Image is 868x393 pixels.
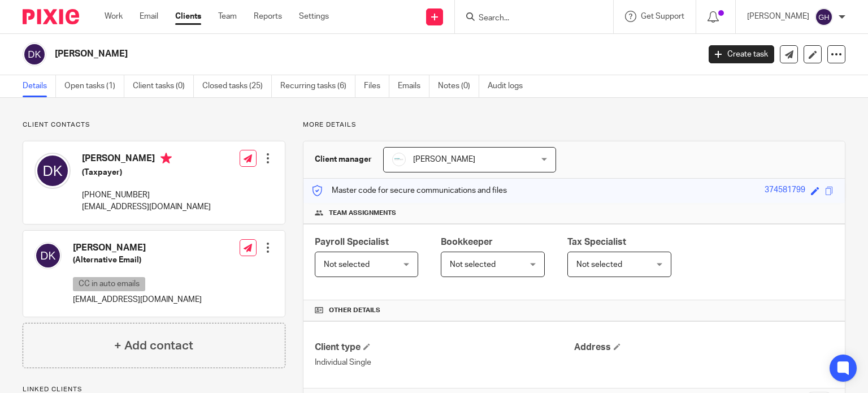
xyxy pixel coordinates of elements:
a: Work [105,11,123,22]
h3: Client manager [315,154,372,165]
span: Team assignments [329,209,396,218]
span: Not selected [576,261,622,269]
img: svg%3E [815,8,833,26]
h5: (Alternative Email) [73,254,202,266]
a: Emails [398,75,429,97]
h2: [PERSON_NAME] [55,48,565,60]
p: More details [303,120,845,129]
h4: Address [574,342,834,353]
h4: [PERSON_NAME] [73,242,202,254]
p: [EMAIL_ADDRESS][DOMAIN_NAME] [82,201,211,213]
a: Notes (0) [438,75,479,97]
i: Primary [160,153,172,164]
img: svg%3E [34,153,71,189]
a: Closed tasks (25) [202,75,272,97]
a: Reports [254,11,282,22]
a: Recurring tasks (6) [280,75,355,97]
a: Open tasks (1) [64,75,124,97]
a: Clients [175,11,201,22]
span: Bookkeeper [441,237,493,247]
img: _Logo.png [392,153,406,166]
p: [PHONE_NUMBER] [82,189,211,201]
a: Settings [299,11,329,22]
p: CC in auto emails [73,277,145,291]
input: Search [478,14,579,24]
img: svg%3E [34,242,62,269]
img: Pixie [23,9,79,24]
span: Not selected [324,261,370,269]
span: Other details [329,306,380,315]
h4: [PERSON_NAME] [82,153,211,167]
h4: + Add contact [114,337,193,355]
span: Payroll Specialist [315,237,389,247]
a: Client tasks (0) [133,75,194,97]
img: svg%3E [23,42,46,66]
a: Team [218,11,237,22]
a: Files [364,75,389,97]
span: Not selected [450,261,496,269]
span: [PERSON_NAME] [413,156,475,163]
p: Individual Single [315,357,574,368]
a: Email [140,11,158,22]
a: Details [23,75,56,97]
p: Client contacts [23,120,285,129]
a: Create task [709,45,774,63]
h5: (Taxpayer) [82,167,211,178]
a: Audit logs [488,75,531,97]
span: Tax Specialist [567,237,626,247]
p: Master code for secure communications and files [312,185,507,196]
h4: Client type [315,342,574,353]
span: Get Support [641,12,684,20]
p: [EMAIL_ADDRESS][DOMAIN_NAME] [73,294,202,305]
div: 374581799 [765,184,805,197]
p: [PERSON_NAME] [747,11,809,22]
